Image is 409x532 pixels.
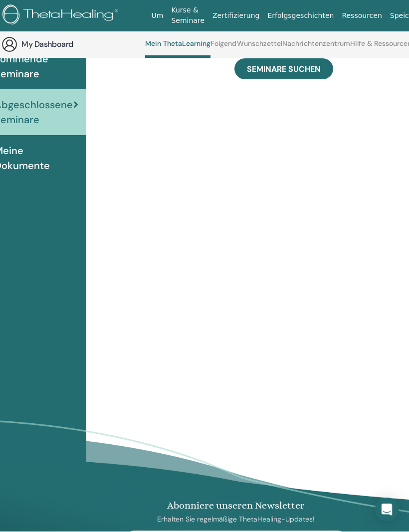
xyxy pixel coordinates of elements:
a: Nachrichtenzentrum [283,40,351,56]
a: Um [148,7,168,25]
a: Ressourcen [338,7,386,25]
a: Folgend [211,40,237,56]
h3: My Dashboard [22,39,122,50]
a: Mein ThetaLearning [146,40,211,58]
a: Kurse & Seminare [168,1,209,30]
img: generic-user-icon.jpg [2,37,18,53]
div: Open Intercom Messenger [375,498,399,522]
a: Zertifizierung [209,7,264,25]
img: logo.png [3,5,122,27]
p: Erhalten Sie regelmäßige ThetaHealing-Updates! [121,515,352,524]
a: Wunschzettel [237,40,283,56]
h4: Abonniere unseren Newsletter [121,500,352,512]
a: SEMINARE SUCHEN [235,59,334,80]
span: SEMINARE SUCHEN [247,64,321,75]
a: Erfolgsgeschichten [264,7,338,25]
